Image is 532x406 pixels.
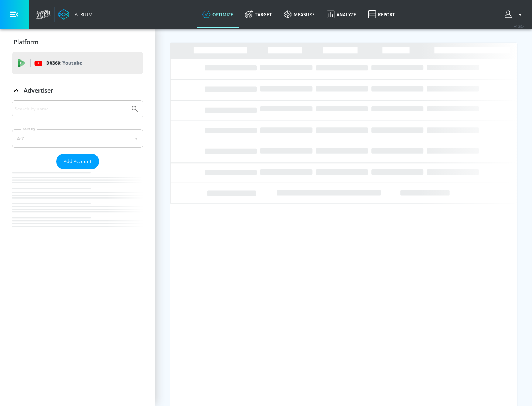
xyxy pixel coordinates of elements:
[14,38,38,46] p: Platform
[12,32,143,52] div: Platform
[321,1,362,28] a: Analyze
[12,52,143,74] div: DV360: Youtube
[46,59,82,67] p: DV360:
[24,86,53,94] p: Advertiser
[72,11,93,18] div: Atrium
[12,100,143,241] div: Advertiser
[15,104,127,114] input: Search by name
[12,80,143,101] div: Advertiser
[58,9,93,20] a: Atrium
[278,1,321,28] a: measure
[21,127,37,131] label: Sort By
[12,129,143,148] div: A-Z
[62,59,82,67] p: Youtube
[64,157,92,166] span: Add Account
[362,1,401,28] a: Report
[56,154,99,169] button: Add Account
[197,1,239,28] a: optimize
[514,24,525,28] span: v 4.25.4
[239,1,278,28] a: Target
[12,169,143,241] nav: list of Advertiser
